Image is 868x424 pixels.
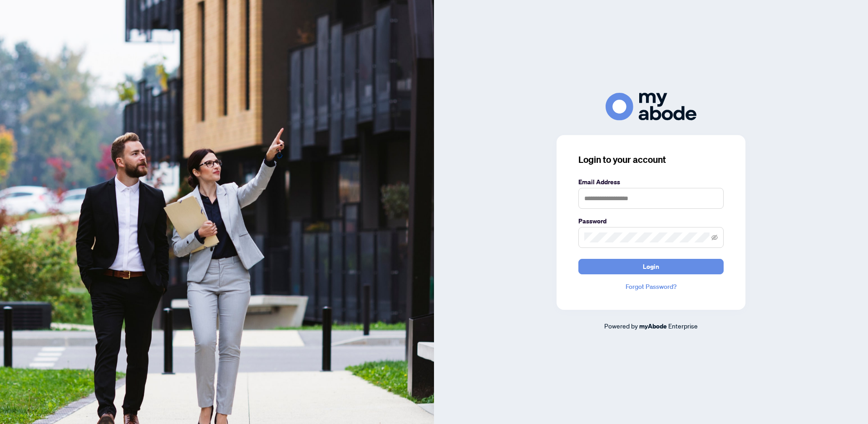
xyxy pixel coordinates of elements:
a: Forgot Password? [578,282,724,292]
span: Login [643,259,659,274]
img: ma-logo [606,93,696,121]
span: Powered by [604,322,638,330]
button: Login [578,259,724,274]
a: myAbode [639,321,667,331]
span: Enterprise [668,322,698,330]
label: Email Address [578,177,724,187]
h3: Login to your account [578,153,724,166]
label: Password [578,216,724,226]
span: eye-invisible [711,234,718,241]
